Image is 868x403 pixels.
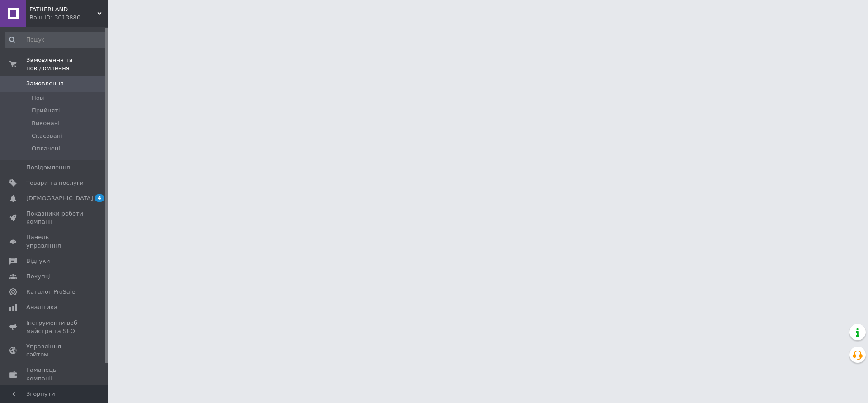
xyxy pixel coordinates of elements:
span: Відгуки [26,257,50,265]
span: Товари та послуги [26,179,84,187]
span: FATHERLAND [29,5,97,14]
span: 4 [95,194,104,202]
span: Прийняті [32,107,60,115]
span: Повідомлення [26,164,70,172]
span: Замовлення [26,80,64,88]
span: Нові [32,94,45,102]
span: Скасовані [32,132,62,140]
span: Замовлення та повідомлення [26,56,108,72]
input: Пошук [5,32,107,48]
span: Аналітика [26,303,57,311]
span: [DEMOGRAPHIC_DATA] [26,194,93,202]
span: Каталог ProSale [26,288,75,296]
span: Показники роботи компанії [26,210,84,226]
span: Гаманець компанії [26,366,84,382]
div: Ваш ID: 3013880 [29,14,108,22]
span: Панель управління [26,233,84,249]
span: Покупці [26,272,51,281]
span: Управління сайтом [26,342,84,359]
span: Виконані [32,119,60,127]
span: Інструменти веб-майстра та SEO [26,319,84,335]
span: Оплачені [32,145,60,153]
